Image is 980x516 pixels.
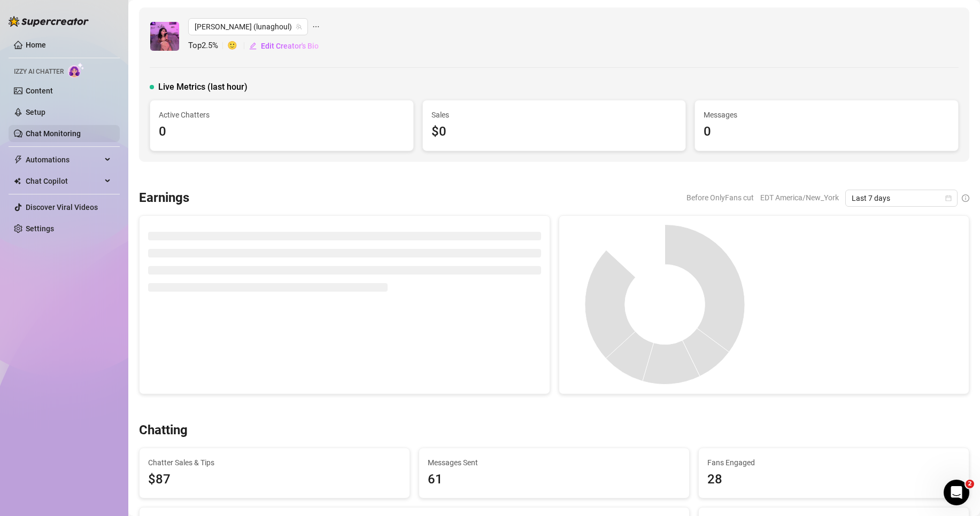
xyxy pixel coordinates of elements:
[26,87,53,95] a: Content
[14,177,21,185] img: Chat Copilot
[704,109,950,121] span: Messages
[26,41,46,49] a: Home
[9,16,89,27] img: logo-BBDzfeDw.svg
[760,190,839,206] span: EDT America/New_York
[686,190,754,206] span: Before OnlyFans cut
[150,22,179,51] img: Luna
[852,190,951,206] span: Last 7 days
[26,151,102,168] span: Automations
[428,457,681,468] span: Messages Sent
[707,470,960,490] div: 28
[944,480,969,505] iframe: Intercom live chat
[966,480,974,488] span: 2
[431,122,677,142] div: $0
[26,203,98,212] a: Discover Viral Videos
[26,224,54,233] a: Settings
[249,42,257,50] span: edit
[139,190,189,207] h3: Earnings
[158,81,248,93] span: Live Metrics (last hour)
[159,122,405,142] div: 0
[148,470,401,490] span: $87
[14,67,64,77] span: Izzy AI Chatter
[14,155,22,164] span: thunderbolt
[261,42,319,50] span: Edit Creator's Bio
[945,195,952,201] span: calendar
[26,173,102,190] span: Chat Copilot
[159,109,405,121] span: Active Chatters
[195,19,302,35] span: Luna (lunaghoul)
[139,422,188,439] h3: Chatting
[431,109,677,121] span: Sales
[312,18,320,35] span: ellipsis
[704,122,950,142] div: 0
[428,470,681,490] div: 61
[962,194,969,202] span: info-circle
[707,457,960,468] span: Fans Engaged
[188,40,227,52] span: Top 2.5 %
[296,24,302,30] span: team
[148,457,401,468] span: Chatter Sales & Tips
[249,37,319,54] button: Edit Creator's Bio
[68,62,84,78] img: AI Chatter
[26,129,81,138] a: Chat Monitoring
[26,108,45,116] a: Setup
[227,40,249,52] span: 🙂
